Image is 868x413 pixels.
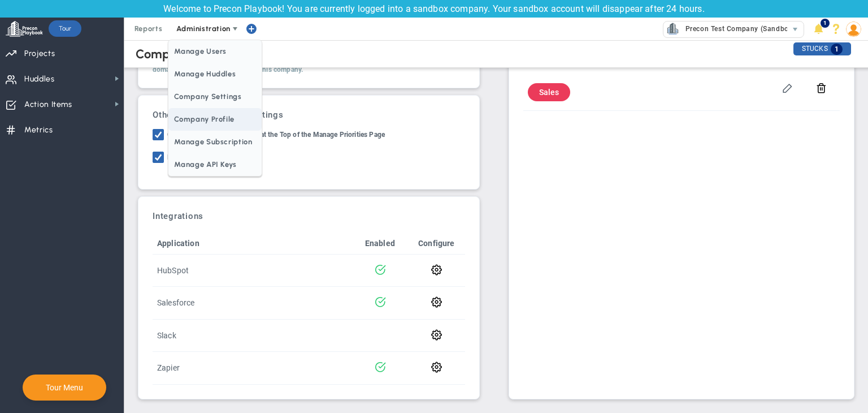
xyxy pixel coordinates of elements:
[168,40,261,63] span: Manage Users
[816,82,827,94] button: Remove Tag
[42,382,86,393] button: Tour Menu
[153,233,352,255] th: Application
[413,264,461,276] button: Configure...
[167,152,233,165] div: Enable AI Features
[168,85,261,108] span: Company Settings
[153,110,465,120] h3: Other Preferences and Settings
[413,329,461,341] button: Configure...
[157,298,195,307] span: Salesforce
[810,18,827,40] li: Announcements
[787,21,804,37] span: select
[375,296,385,307] span: Active
[827,18,845,40] li: Help & Frequently Asked Questions (FAQ)
[136,46,242,62] div: Company Settings
[409,233,465,255] th: Configure
[375,361,385,372] span: Active
[846,21,861,37] img: 202891.Person.photo
[167,129,385,142] div: Company Priorities Displayed at the Top of the Manage Priorities Page
[157,331,176,340] span: Slack
[168,153,261,176] span: Manage API Keys
[375,264,385,274] span: Active
[539,88,559,97] span: Sales
[24,118,53,142] span: Metrics
[413,361,461,373] button: Configure...
[168,131,261,153] span: Manage Subscription
[24,42,55,66] span: Projects
[24,93,72,117] span: Action Items
[793,42,851,55] div: STUCKS
[413,296,461,308] button: Configure...
[782,82,793,94] button: Edit Tag
[129,18,168,40] span: Reports
[24,67,55,91] span: Huddles
[352,233,409,255] th: Enabled
[176,24,230,33] span: Administration
[168,63,261,85] span: Manage Huddles
[821,19,830,28] span: 1
[157,266,189,275] span: HubSpot
[666,21,680,36] img: 33674.Company.photo
[153,211,465,221] h3: Integrations
[680,21,795,36] span: Precon Test Company (Sandbox)
[168,108,261,131] span: Company Profile
[157,363,180,372] span: Zapier
[831,44,843,55] span: 1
